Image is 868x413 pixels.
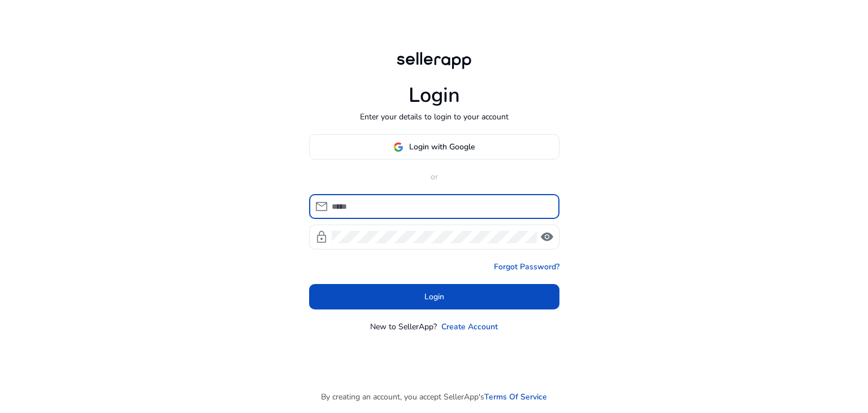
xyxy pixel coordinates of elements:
[360,111,509,123] p: Enter your details to login to your account
[309,171,559,183] p: or
[409,141,475,153] span: Login with Google
[424,291,444,303] span: Login
[370,321,437,333] p: New to SellerApp?
[315,200,328,213] span: mail
[309,134,559,160] button: Login with Google
[494,261,559,273] a: Forgot Password?
[409,83,460,107] h1: Login
[540,230,554,244] span: visibility
[309,284,559,309] button: Login
[441,321,498,333] a: Create Account
[484,391,547,403] a: Terms Of Service
[315,230,328,244] span: lock
[393,142,403,152] img: google-logo.svg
